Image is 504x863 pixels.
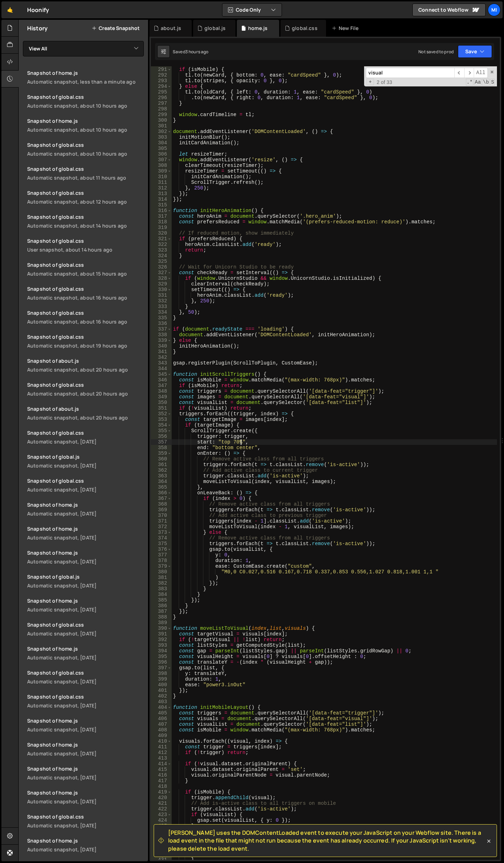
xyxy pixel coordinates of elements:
div: Automatic snapshot, [DATE] [27,846,144,853]
div: 413 [151,755,172,761]
div: 345 [151,372,172,377]
a: Snapshot of home.js Automatic snapshot, [DATE] [23,641,148,665]
div: Snapshot of global.css [27,477,144,484]
div: 378 [151,558,172,563]
a: Snapshot of global.js Automatic snapshot, [DATE] [23,569,148,593]
div: 302 [151,129,172,134]
div: 327 [151,270,172,276]
div: 361 [151,462,172,467]
div: 298 [151,106,172,112]
div: 311 [151,180,172,185]
a: Connect to Webflow [412,4,486,16]
span: Toggle Replace mode [367,79,374,85]
div: 392 [151,637,172,642]
span: 2 of 33 [374,79,395,85]
div: 367 [151,496,172,501]
a: Snapshot of global.css Automatic snapshot, about 16 hours ago [23,305,148,329]
div: 382 [151,580,172,586]
div: 415 [151,767,172,772]
div: Snapshot of home.js [27,741,144,748]
div: 306 [151,151,172,157]
div: 300 [151,117,172,123]
div: 372 [151,524,172,530]
div: 408 [151,727,172,733]
div: Automatic snapshot, [DATE] [27,534,144,541]
div: 339 [151,338,172,343]
div: Snapshot of global.css [27,165,144,172]
div: 325 [151,259,172,264]
div: Automatic snapshot, about 10 hours ago [27,102,144,109]
div: Automatic snapshot, [DATE] [27,822,144,829]
div: Snapshot of home.js [27,789,144,796]
div: global.css [292,25,318,32]
a: Snapshot of about.js Automatic snapshot, about 20 hours ago [23,353,148,377]
a: Snapshot of global.css Automatic snapshot, about 14 hours ago [23,209,148,233]
div: 360 [151,456,172,462]
span: [PERSON_NAME] uses the DOMContentLoaded event to execute your JavaScript on your Webflow site. Th... [168,829,485,852]
div: New File [332,25,361,32]
div: 377 [151,552,172,558]
div: 294 [151,84,172,89]
div: 355 [151,428,172,434]
div: Snapshot of global.css [27,333,144,340]
div: 291 [151,67,172,72]
div: 383 [151,586,172,592]
div: Not saved to prod [418,49,454,55]
div: 368 [151,501,172,507]
div: 348 [151,388,172,394]
input: Search for [366,68,454,78]
div: 353 [151,417,172,422]
a: Snapshot of global.css Automatic snapshot, about 12 hours ago [23,185,148,209]
div: 346 [151,377,172,383]
div: Automatic snapshot, about 16 hours ago [27,318,144,325]
div: 404 [151,705,172,710]
div: 342 [151,355,172,360]
div: 359 [151,451,172,456]
div: 418 [151,784,172,789]
span: Alt-Enter [474,68,488,78]
div: 305 [151,146,172,151]
div: Snapshot of global.css [27,141,144,148]
div: Snapshot of global.css [27,813,144,820]
a: Snapshot of home.js Automatic snapshot, [DATE] [23,713,148,737]
div: Snapshot of global.css [27,237,144,244]
div: Automatic snapshot, [DATE] [27,798,144,805]
div: 328 [151,276,172,281]
div: Snapshot of global.css [27,693,144,700]
button: Code Only [222,4,282,16]
div: Automatic snapshot, [DATE] [27,462,144,469]
div: 332 [151,298,172,304]
div: 384 [151,592,172,597]
a: Snapshot of home.js Automatic snapshot, [DATE] [23,833,148,857]
div: User snapshot, about 14 hours ago [27,246,144,253]
div: 351 [151,405,172,411]
a: Snapshot of global.css Automatic snapshot, [DATE] [23,473,148,497]
div: 303 [151,134,172,140]
div: 363 [151,473,172,479]
a: Snapshot of global.css Automatic snapshot, about 15 hours ago [23,257,148,281]
div: Automatic snapshot, [DATE] [27,750,144,757]
div: 410 [151,738,172,744]
a: Snapshot of home.js Automatic snapshot, [DATE] [23,785,148,809]
div: Automatic snapshot, about 14 hours ago [27,222,144,229]
div: Automatic snapshot, about 10 hours ago [27,150,144,157]
div: Automatic snapshot, about 11 hours ago [27,174,144,181]
div: 336 [151,321,172,326]
div: 403 [151,699,172,705]
div: 387 [151,609,172,614]
div: 371 [151,518,172,524]
div: 320 [151,230,172,236]
div: 424 [151,817,172,823]
div: Snapshot of home.js [27,117,144,124]
div: Automatic snapshot, [DATE] [27,606,144,613]
div: Automatic snapshot, [DATE] [27,726,144,733]
a: Snapshot of global.css Automatic snapshot, about 19 hours ago [23,329,148,353]
a: Snapshot of home.js Automatic snapshot, [DATE] [23,737,148,761]
div: Snapshot of global.css [27,189,144,196]
div: 414 [151,761,172,767]
a: Snapshot of global.css Automatic snapshot, [DATE] [23,665,148,689]
div: 364 [151,479,172,484]
div: 375 [151,541,172,547]
div: 373 [151,530,172,535]
div: 299 [151,112,172,117]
